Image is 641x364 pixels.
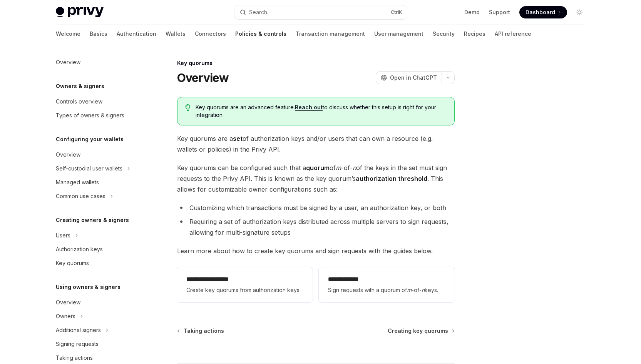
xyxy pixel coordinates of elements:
a: Security [433,25,455,43]
button: Open in ChatGPT [376,71,442,84]
em: n [353,164,356,172]
a: Support [489,8,510,16]
a: Demo [464,8,480,16]
a: Basics [90,25,107,43]
button: Search...CtrlK [234,5,407,19]
span: Dashboard [526,8,555,16]
em: m [336,164,341,172]
span: Sign requests with a quorum of -of- keys. [328,286,445,295]
h5: Using owners & signers [56,282,121,292]
span: Ctrl K [391,9,402,15]
div: Self-custodial user wallets [56,164,122,173]
a: Managed wallets [50,175,148,189]
div: Users [56,231,70,240]
svg: Tip [185,104,191,111]
span: Taking actions [184,327,224,335]
a: Transaction management [296,25,365,43]
a: Overview [50,55,148,69]
em: n [422,287,425,293]
div: Types of owners & signers [56,111,124,120]
strong: set [233,135,243,142]
a: Controls overview [50,95,148,109]
div: Key quorums [56,259,89,268]
a: Key quorums [50,256,148,270]
span: Learn more about how to create key quorums and sign requests with the guides below. [177,245,455,256]
div: Owners [56,312,75,321]
a: Welcome [56,25,80,43]
div: Common use cases [56,192,105,201]
a: Policies & controls [235,25,286,43]
div: Search... [249,8,271,17]
button: Toggle dark mode [573,6,586,18]
strong: authorization threshold [356,175,427,182]
span: Creating key quorums [388,327,448,335]
li: Requiring a set of authorization keys distributed across multiple servers to sign requests, allow... [177,216,455,238]
div: Taking actions [56,353,93,362]
a: Dashboard [519,6,567,18]
a: Connectors [195,25,226,43]
h5: Configuring your wallets [56,135,124,144]
span: Open in ChatGPT [390,74,437,82]
strong: quorum [306,164,330,172]
h5: Creating owners & signers [56,215,129,225]
div: Overview [56,150,80,159]
a: Creating key quorums [388,327,454,335]
a: Types of owners & signers [50,109,148,122]
span: Key quorums can be configured such that a of -of- of the keys in the set must sign requests to th... [177,162,455,195]
a: Taking actions [178,327,224,335]
div: Overview [56,58,80,67]
a: Wallets [166,25,186,43]
a: Authentication [117,25,156,43]
li: Customizing which transactions must be signed by a user, an authorization key, or both [177,202,455,213]
div: Controls overview [56,97,102,106]
div: Overview [56,298,80,307]
a: User management [374,25,423,43]
em: m [407,287,412,293]
div: Managed wallets [56,178,99,187]
a: Recipes [464,25,485,43]
span: Key quorums are a of authorization keys and/or users that can own a resource (e.g. wallets or pol... [177,133,455,155]
h1: Overview [177,71,229,85]
div: Key quorums [177,59,455,67]
div: Authorization keys [56,245,103,254]
a: Reach out [295,104,323,111]
a: Overview [50,148,148,162]
a: Authorization keys [50,242,148,256]
img: light logo [56,7,104,18]
a: Overview [50,296,148,309]
div: Additional signers [56,326,101,335]
div: Signing requests [56,339,99,349]
h5: Owners & signers [56,82,104,91]
span: Create key quorums from authorization keys. [186,286,303,295]
a: API reference [495,25,531,43]
span: Key quorums are an advanced feature. to discuss whether this setup is right for your integration. [196,104,446,119]
a: Signing requests [50,337,148,351]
